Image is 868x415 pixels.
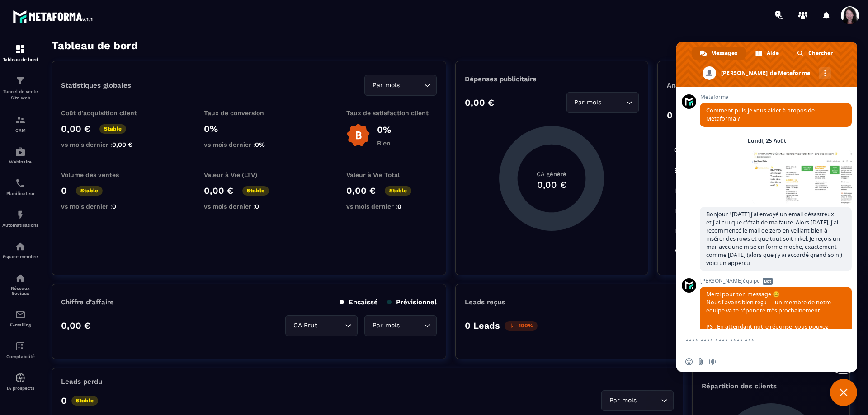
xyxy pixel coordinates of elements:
p: IA prospects [2,386,38,391]
div: Search for option [364,315,437,336]
img: accountant [15,341,26,352]
div: Autres canaux [819,67,831,79]
p: Leads reçus [465,298,505,306]
a: automationsautomationsAutomatisations [2,203,38,234]
span: [PERSON_NAME]équipe [700,278,852,284]
img: automations [15,146,26,157]
span: Par mois [370,80,401,90]
p: Analyse des Leads [667,81,754,89]
tspan: Entretien [674,167,703,174]
input: Search for option [401,80,422,90]
p: vs mois dernier : [61,141,151,148]
p: vs mois dernier : [204,203,294,210]
p: Statistiques globales [61,81,131,89]
img: automations [15,210,26,220]
h3: Tableau de bord [52,39,138,52]
p: 0% [204,123,294,134]
span: Bot [763,278,773,285]
img: social-network [15,273,26,284]
tspan: Inbox [674,187,691,194]
span: Envoyer un fichier [697,358,704,365]
p: Réseaux Sociaux [2,286,38,296]
input: Search for option [401,321,422,331]
span: 0 [255,203,259,210]
p: vs mois dernier : [204,141,294,148]
p: Bien [377,140,391,147]
p: 0 [61,185,67,196]
div: Chercher [789,47,842,60]
span: Merci pour ton message 😊 Nous l’avons bien reçu — un membre de notre équipe va te répondre très p... [706,290,837,355]
a: accountantaccountantComptabilité [2,334,38,366]
p: -100% [505,321,538,331]
p: Automatisations [2,223,38,228]
span: Aide [767,47,779,60]
p: Volume des ventes [61,171,151,178]
a: social-networksocial-networkRéseaux Sociaux [2,266,38,303]
span: Insérer un emoji [685,358,693,365]
div: Fermer le chat [830,379,857,406]
span: 0 [112,203,116,210]
p: Espace membre [2,254,38,259]
a: formationformationTunnel de vente Site web [2,69,38,108]
tspan: Lost [674,228,687,235]
p: 0 [667,110,673,121]
p: Encaissé [340,298,378,306]
p: Webinaire [2,159,38,164]
p: Prévisionnel [387,298,437,306]
div: Aide [747,47,788,60]
img: logo [13,8,94,24]
textarea: Entrez votre message... [685,337,828,345]
img: automations [15,373,26,383]
img: formation [15,75,26,86]
p: Stable [99,124,126,134]
p: Taux de conversion [204,109,294,117]
span: 0 [397,203,401,210]
p: Coût d'acquisition client [61,109,151,117]
img: formation [15,44,26,55]
a: emailemailE-mailing [2,303,38,334]
input: Search for option [319,321,343,331]
p: Tunnel de vente Site web [2,89,38,101]
div: Search for option [601,390,674,411]
span: Messages [711,47,737,60]
p: Chiffre d’affaire [61,298,114,306]
img: formation [15,115,26,126]
p: Stable [76,186,103,196]
div: Lundi, 25 Août [748,138,786,144]
tspan: Membre [674,248,699,255]
img: b-badge-o.b3b20ee6.svg [346,123,370,147]
p: Stable [242,186,269,196]
p: Répartition des clients [702,382,840,390]
div: Messages [692,47,746,60]
a: schedulerschedulerPlanificateur [2,171,38,203]
p: Valeur à Vie Total [346,171,437,178]
p: vs mois dernier : [346,203,437,210]
span: Bonjour ! [DATE] j'ai envoyé un email désastreux.... et j'ai cru que c'était de ma faute. Alors [... [706,210,842,267]
p: 0,00 € [61,123,90,134]
div: Search for option [364,75,437,96]
p: Valeur à Vie (LTV) [204,171,294,178]
span: Message audio [709,358,716,365]
input: Search for option [638,396,659,406]
tspan: Inside Magie [674,207,712,215]
p: 0,00 € [204,185,233,196]
p: 0,00 € [346,185,376,196]
p: Planificateur [2,191,38,196]
p: vs mois dernier : [61,203,151,210]
p: Stable [71,396,98,406]
p: 0 Leads [465,320,500,331]
p: Comptabilité [2,354,38,359]
span: 0% [255,141,265,148]
a: automationsautomationsEspace membre [2,234,38,266]
p: E-mailing [2,322,38,327]
p: CRM [2,128,38,133]
p: 0,00 € [465,97,494,108]
p: Tableau de bord [2,57,38,62]
a: formationformationCRM [2,108,38,140]
span: Metaforma [700,94,852,100]
div: Search for option [285,315,358,336]
p: Stable [385,186,411,196]
p: Leads perdu [61,378,102,386]
span: Comment puis-je vous aider à propos de Metaforma ? [706,107,815,122]
p: 0,00 € [61,320,90,331]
